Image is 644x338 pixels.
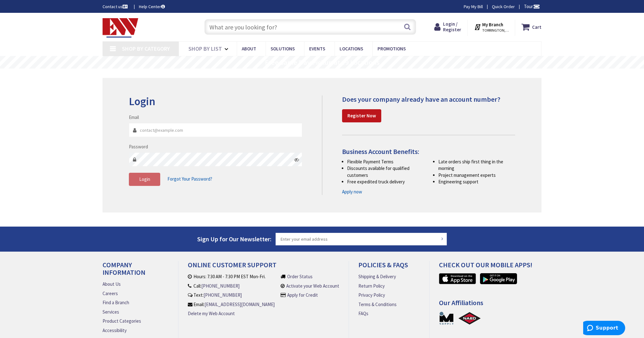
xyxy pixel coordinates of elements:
[286,283,339,289] a: Activate your Web Account
[524,3,540,9] span: Tour
[342,95,515,103] h4: Does your company already have an account number?
[242,46,256,52] span: About
[271,46,295,52] span: Solutions
[103,299,129,306] a: Find a Branch
[122,45,170,52] span: Shop By Category
[188,283,275,289] li: Call:
[265,59,380,66] rs-layer: Free Same Day Pickup at 19 Locations
[204,301,275,308] a: [EMAIL_ADDRESS][DOMAIN_NAME]
[309,46,325,52] span: Events
[377,46,406,52] span: Promotions
[204,19,416,35] input: What are you looking for?
[340,46,363,52] span: Locations
[439,299,546,311] h4: Our Affiliations
[129,143,148,150] label: Password
[342,148,515,155] h4: Business Account Benefits:
[443,21,461,33] span: Login / Register
[358,261,420,273] h4: Policies & FAQs
[532,21,541,33] strong: Cart
[103,309,119,315] a: Services
[197,235,272,243] span: Sign Up for Our Newsletter:
[358,301,397,308] a: Terms & Conditions
[167,173,212,185] a: Forgot Your Password?
[438,158,515,172] li: Late orders ship first thing in the morning
[439,261,546,273] h4: Check out Our Mobile Apps!
[129,95,302,108] h2: Login
[347,165,424,178] li: Discounts available for qualified customers
[103,18,138,38] img: Electrical Wholesalers, Inc.
[482,28,509,33] span: TORRINGTON, [GEOGRAPHIC_DATA]
[439,311,454,325] a: MSUPPLY
[103,327,127,334] a: Accessibility
[103,290,118,297] a: Careers
[103,3,129,10] a: Contact us
[276,233,447,245] input: Enter your email address
[358,292,385,298] a: Privacy Policy
[342,188,362,195] a: Apply now
[434,21,461,33] a: Login / Register
[342,109,381,122] a: Register Now
[103,281,121,287] a: About Us
[358,273,396,280] a: Shipping & Delivery
[139,3,165,10] a: Help Center
[438,178,515,185] li: Engineering support
[167,176,212,182] span: Forgot Your Password?
[287,273,313,280] a: Order Status
[201,283,240,289] a: [PHONE_NUMBER]
[521,21,541,33] a: Cart
[294,157,299,162] i: Click here to show/hide password
[103,318,141,324] a: Product Categories
[103,261,169,281] h4: Company Information
[188,310,235,317] a: Delete my Web Account
[347,178,424,185] li: Free expedited truck delivery
[358,283,385,289] a: Return Policy
[129,173,160,186] button: Login
[358,310,368,317] a: FAQs
[129,114,139,120] label: Email
[347,158,424,165] li: Flexible Payment Terms
[139,176,150,182] span: Login
[188,301,275,308] li: Email:
[188,292,275,298] li: Text:
[347,113,376,119] strong: Register Now
[464,3,483,10] a: Pay My Bill
[188,261,339,273] h4: Online Customer Support
[492,3,515,10] a: Quick Order
[129,123,302,137] input: Email
[458,311,481,325] a: NAED
[188,273,275,280] li: Hours: 7:30 AM - 7:30 PM EST Mon-Fri.
[482,22,503,28] strong: My Branch
[287,292,318,298] a: Apply for Credit
[583,321,625,336] iframe: Opens a widget where you can find more information
[438,172,515,178] li: Project management experts
[474,21,509,33] div: My Branch TORRINGTON, [GEOGRAPHIC_DATA]
[203,292,242,298] a: [PHONE_NUMBER]
[188,45,222,52] span: Shop By List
